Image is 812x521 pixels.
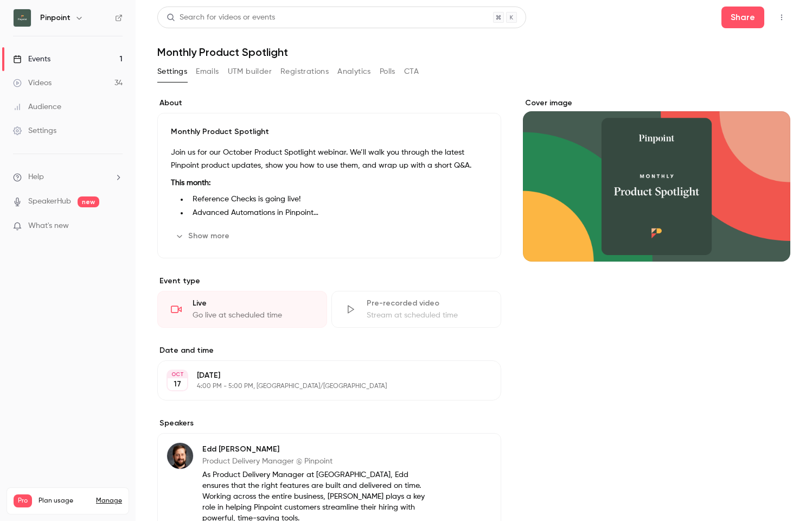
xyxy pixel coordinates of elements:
[13,78,52,88] div: Videos
[367,310,488,321] div: Stream at scheduled time
[280,63,329,80] button: Registrations
[157,345,501,356] label: Date and time
[14,9,31,27] img: Pinpoint
[404,63,419,80] button: CTA
[202,456,431,467] p: Product Delivery Manager @ Pinpoint
[171,179,210,187] strong: This month:
[193,310,314,321] div: Go live at scheduled time
[197,382,444,391] p: 4:00 PM - 5:00 PM, [GEOGRAPHIC_DATA]/[GEOGRAPHIC_DATA]
[13,54,50,65] div: Events
[171,126,488,137] p: Monthly Product Spotlight
[157,418,501,429] label: Speakers
[167,12,275,23] div: Search for videos or events
[337,63,371,80] button: Analytics
[110,221,123,231] iframe: Noticeable Trigger
[228,63,272,80] button: UTM builder
[331,291,501,328] div: Pre-recorded videoStream at scheduled time
[721,7,764,28] button: Share
[157,291,327,328] div: LiveGo live at scheduled time
[188,207,488,219] li: Advanced Automations in Pinpoint
[171,227,236,245] button: Show more
[167,443,193,469] img: Edd Slaney
[157,98,501,109] label: About
[78,196,99,207] span: new
[197,370,444,381] p: [DATE]
[96,497,122,505] a: Manage
[380,63,395,80] button: Polls
[193,298,314,309] div: Live
[28,171,44,183] span: Help
[174,379,181,390] p: 17
[523,98,790,262] section: Cover image
[39,497,89,505] span: Plan usage
[157,276,501,287] p: Event type
[168,371,187,378] div: OCT
[196,63,219,80] button: Emails
[523,98,790,109] label: Cover image
[28,220,69,232] span: What's new
[188,194,488,205] li: Reference Checks is going live!
[13,125,56,136] div: Settings
[40,12,71,23] h6: Pinpoint
[28,196,71,207] a: SpeakerHub
[367,298,488,309] div: Pre-recorded video
[157,46,790,59] h1: Monthly Product Spotlight
[14,494,32,507] span: Pro
[171,146,488,172] p: Join us for our October Product Spotlight webinar. We’ll walk you through the latest Pinpoint pro...
[13,171,123,183] li: help-dropdown-opener
[157,63,187,80] button: Settings
[13,101,61,112] div: Audience
[202,444,431,455] p: Edd [PERSON_NAME]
